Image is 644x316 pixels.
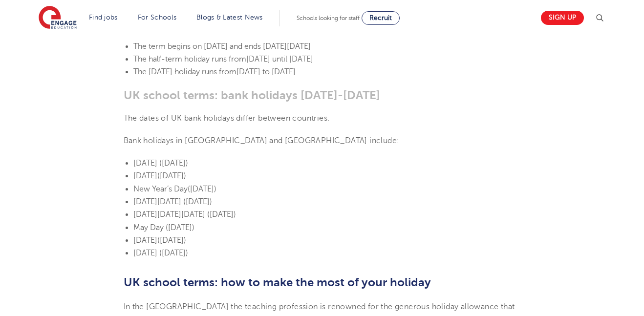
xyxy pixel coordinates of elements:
span: [DATE] [133,159,157,168]
a: Find jobs [89,14,118,21]
span: The dates of UK bank holidays differ between countries. [124,114,330,123]
span: New Year’s Day [133,185,188,193]
span: ([DATE]) [188,185,216,193]
span: [DATE] [133,236,157,245]
a: Sign up [541,11,584,25]
a: Blogs & Latest News [196,14,263,21]
span: Schools looking for staff [297,15,360,21]
img: Engage Education [39,6,77,30]
span: [DATE] ([DATE]) [133,249,188,257]
span: [DATE] and ends [DATE][DATE] [204,42,311,51]
span: UK school terms: bank holidays [DATE]-[DATE] [124,88,380,102]
span: ([DATE]) [157,171,186,180]
span: Bank holidays in [GEOGRAPHIC_DATA] and [GEOGRAPHIC_DATA] include: [124,136,400,145]
span: The half-term holiday runs from [133,55,246,63]
span: ([DATE]) [157,236,186,245]
a: Recruit [362,11,400,25]
span: [DATE] [133,171,157,180]
span: UK school terms: how to make the most of your holiday [124,275,431,289]
span: Recruit [369,14,392,21]
a: For Schools [138,14,176,21]
span: [DATE][DATE][DATE] ([DATE]) [133,210,236,219]
span: The [DATE] holiday runs from [133,67,236,76]
span: [DATE][DATE] ([DATE]) [133,197,212,206]
span: May Day ([DATE]) [133,223,194,232]
span: [DATE] to [DATE] [236,67,296,76]
span: The term begins on [133,42,202,51]
span: [DATE] until [DATE] [246,55,313,63]
span: ([DATE]) [159,159,188,168]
